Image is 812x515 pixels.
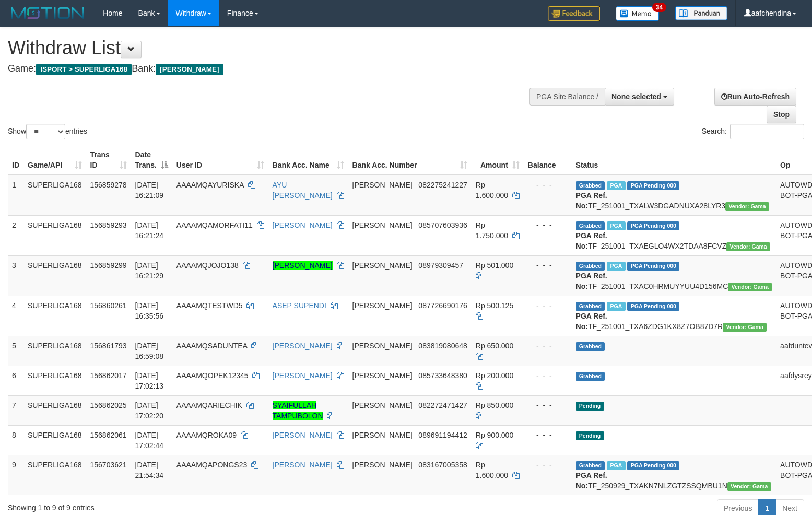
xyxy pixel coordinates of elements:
[90,371,127,380] span: 156862017
[90,461,127,469] span: 156703621
[176,261,239,270] span: AAAAMQJOJO138
[528,341,568,351] div: - - -
[528,370,568,381] div: - - -
[418,221,467,229] span: Copy 085707603936 to clipboard
[476,221,508,240] span: Rp 1.750.000
[524,145,572,175] th: Balance
[273,431,333,439] a: [PERSON_NAME]
[607,461,625,470] span: Marked by aafchhiseyha
[135,431,164,450] span: [DATE] 17:02:44
[90,431,127,439] span: 156862061
[472,145,524,175] th: Amount: activate to sort column ascending
[23,425,86,455] td: SUPERLIGA168
[8,395,23,425] td: 7
[90,261,127,270] span: 156859299
[8,215,23,255] td: 2
[23,336,86,366] td: SUPERLIGA168
[8,124,87,139] label: Show entries
[418,371,467,380] span: Copy 085733648380 to clipboard
[352,342,413,350] span: [PERSON_NAME]
[135,342,164,360] span: [DATE] 16:59:08
[576,302,605,311] span: Grabbed
[767,106,796,123] a: Stop
[135,461,164,479] span: [DATE] 21:54:34
[8,175,23,216] td: 1
[135,181,164,200] span: [DATE] 16:21:09
[611,92,661,101] span: None selected
[572,175,776,216] td: TF_251001_TXALW3DGADNUXA28LYR3
[273,342,333,350] a: [PERSON_NAME]
[476,261,513,270] span: Rp 501.000
[418,342,467,350] span: Copy 083819080648 to clipboard
[725,202,769,211] span: Vendor URL: https://trx31.1velocity.biz
[576,272,607,290] b: PGA Ref. No:
[90,221,127,229] span: 156859293
[135,221,164,240] span: [DATE] 16:21:24
[476,461,508,479] span: Rp 1.600.000
[418,461,467,469] span: Copy 083167005358 to clipboard
[714,88,796,106] a: Run Auto-Refresh
[572,215,776,255] td: TF_251001_TXAEGLO4WX2TDAA8FCVZ
[528,260,568,271] div: - - -
[627,461,679,470] span: PGA Pending
[476,301,513,310] span: Rp 500.125
[675,6,727,20] img: panduan.png
[135,371,164,390] span: [DATE] 17:02:13
[352,221,413,229] span: [PERSON_NAME]
[156,64,223,75] span: [PERSON_NAME]
[576,312,607,331] b: PGA Ref. No:
[607,181,625,190] span: Marked by aafheankoy
[418,301,467,310] span: Copy 087726690176 to clipboard
[352,261,413,270] span: [PERSON_NAME]
[23,366,86,395] td: SUPERLIGA168
[273,461,333,469] a: [PERSON_NAME]
[352,461,413,469] span: [PERSON_NAME]
[576,471,607,490] b: PGA Ref. No:
[528,180,568,190] div: - - -
[8,145,23,175] th: ID
[528,460,568,470] div: - - -
[528,300,568,311] div: - - -
[576,461,605,470] span: Grabbed
[607,221,625,230] span: Marked by aafheankoy
[352,401,413,409] span: [PERSON_NAME]
[528,400,568,411] div: - - -
[23,455,86,495] td: SUPERLIGA168
[90,301,127,310] span: 156860261
[476,181,508,200] span: Rp 1.600.000
[576,342,605,351] span: Grabbed
[23,255,86,296] td: SUPERLIGA168
[8,296,23,336] td: 4
[8,455,23,495] td: 9
[728,283,772,291] span: Vendor URL: https://trx31.1velocity.biz
[176,342,247,350] span: AAAAMQSADUNTEA
[576,191,607,210] b: PGA Ref. No:
[8,5,87,21] img: MOTION_logo.png
[8,498,331,513] div: Showing 1 to 9 of 9 entries
[572,455,776,495] td: TF_250929_TXAKN7NLZGTZSSQMBU1N
[176,461,247,469] span: AAAAMQAPONGS23
[607,302,625,311] span: Marked by aafmaleo
[135,401,164,420] span: [DATE] 17:02:20
[576,431,604,440] span: Pending
[268,145,348,175] th: Bank Acc. Name: activate to sort column ascending
[727,482,771,491] span: Vendor URL: https://trx31.1velocity.biz
[528,430,568,440] div: - - -
[176,401,242,409] span: AAAAMQARIECHIK
[273,221,333,229] a: [PERSON_NAME]
[627,221,679,230] span: PGA Pending
[572,255,776,296] td: TF_251001_TXAC0HRMUYYUU4D156MC
[572,145,776,175] th: Status
[176,221,253,229] span: AAAAMQAMORFATI11
[8,336,23,366] td: 5
[607,262,625,271] span: Marked by aafheankoy
[26,124,65,139] select: Showentries
[418,431,467,439] span: Copy 089691194412 to clipboard
[23,175,86,216] td: SUPERLIGA168
[476,371,513,380] span: Rp 200.000
[23,215,86,255] td: SUPERLIGA168
[8,64,531,74] h4: Game: Bank:
[131,145,172,175] th: Date Trans.: activate to sort column descending
[627,262,679,271] span: PGA Pending
[576,402,604,411] span: Pending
